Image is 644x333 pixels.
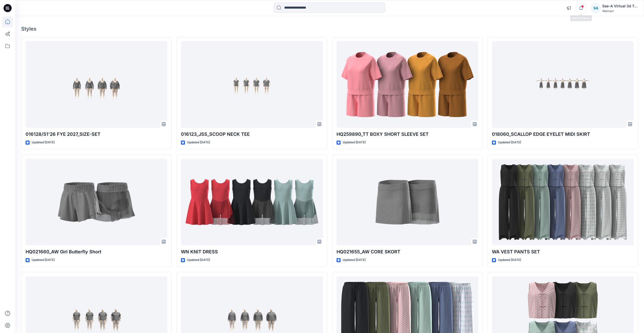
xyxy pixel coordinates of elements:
[26,159,167,246] a: HQ021660_AW Girl Butterfly Short
[187,140,210,145] p: Updated [DATE]
[498,140,521,145] p: Updated [DATE]
[492,131,634,138] p: 018060_SCALLOP EDGE EYELET MIDI SKIRT
[32,257,55,263] p: Updated [DATE]
[26,41,167,128] a: 016128/S1'26 FYE 2027_SIZE-SET
[26,131,167,138] p: 016128/S1'26 FYE 2027_SIZE-SET
[492,41,634,128] a: 018060_SCALLOP EDGE EYELET MIDI SKIRT
[32,140,55,145] p: Updated [DATE]
[337,131,478,138] p: HQ259890_TT BOXY SHORT SLEEVE SET
[26,248,167,255] p: HQ021660_AW Girl Butterfly Short
[21,26,638,32] h4: Styles
[343,140,366,145] p: Updated [DATE]
[181,248,323,255] p: WN KNIT DRESS
[498,257,521,263] p: Updated [DATE]
[337,41,478,128] a: HQ259890_TT BOXY SHORT SLEEVE SET
[337,248,478,255] p: HQ021655_AW CORE SKORT
[343,257,366,263] p: Updated [DATE]
[602,9,638,13] div: Walmart
[492,248,634,255] p: WA VEST PANTS SET
[181,131,323,138] p: 016123_JSS_SCOOP NECK TEE
[181,41,323,128] a: 016123_JSS_SCOOP NECK TEE
[181,159,323,246] a: WN KNIT DRESS
[187,257,210,263] p: Updated [DATE]
[602,3,638,9] div: Sae-A Virtual 3d Team
[337,159,478,246] a: HQ021655_AW CORE SKORT
[492,159,634,246] a: WA VEST PANTS SET
[591,4,600,13] div: SA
